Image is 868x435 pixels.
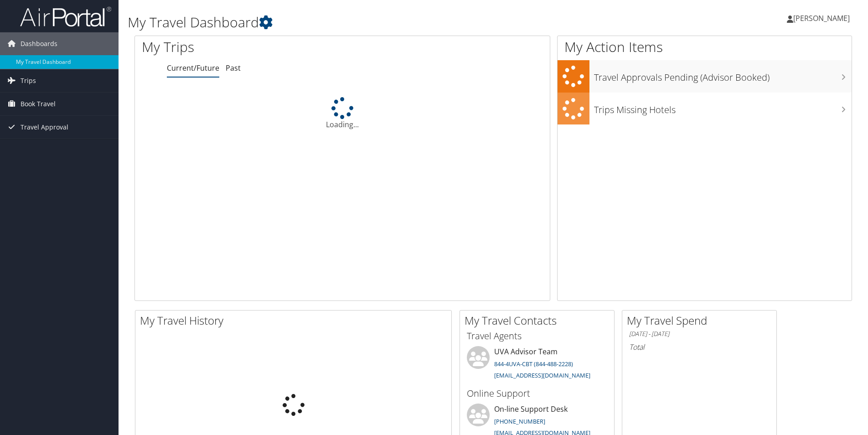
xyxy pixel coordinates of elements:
[787,5,859,32] a: [PERSON_NAME]
[467,330,607,342] h3: Travel Agents
[793,13,850,23] span: [PERSON_NAME]
[20,6,111,27] img: airportal-logo.png
[558,93,852,125] a: Trips Missing Hotels
[128,13,615,32] h1: My Travel Dashboard
[629,330,770,338] h6: [DATE] - [DATE]
[494,360,573,368] a: 844-4UVA-CBT (844-488-2228)
[558,37,852,57] h1: My Action Items
[226,63,241,73] a: Past
[627,313,776,328] h2: My Travel Spend
[21,93,56,115] span: Book Travel
[167,63,219,73] a: Current/Future
[558,60,852,93] a: Travel Approvals Pending (Advisor Booked)
[140,313,451,328] h2: My Travel History
[135,97,550,130] div: Loading...
[594,99,852,116] h3: Trips Missing Hotels
[494,371,590,379] a: [EMAIL_ADDRESS][DOMAIN_NAME]
[594,67,852,84] h3: Travel Approvals Pending (Advisor Booked)
[462,346,612,383] li: UVA Advisor Team
[467,387,607,400] h3: Online Support
[21,116,68,139] span: Travel Approval
[494,417,545,425] a: [PHONE_NUMBER]
[142,37,370,57] h1: My Trips
[465,313,614,328] h2: My Travel Contacts
[629,342,770,352] h6: Total
[21,69,36,92] span: Trips
[21,32,57,55] span: Dashboards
